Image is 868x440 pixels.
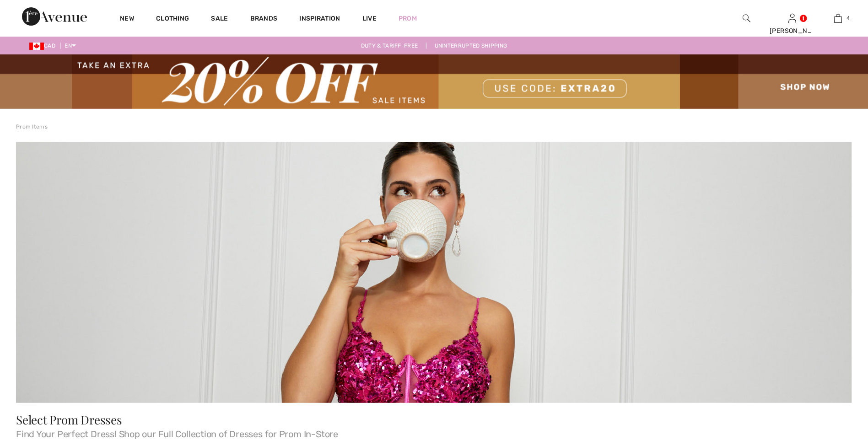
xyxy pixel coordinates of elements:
[788,14,796,22] a: Sign In
[250,15,278,24] a: Brands
[846,14,850,22] span: 4
[156,15,189,24] a: Clothing
[770,26,814,36] div: [PERSON_NAME]
[788,13,796,24] img: My Info
[29,43,59,49] span: CAD
[22,7,87,26] img: 1ère Avenue
[815,13,860,24] a: 4
[16,426,852,439] span: Find Your Perfect Dress! Shop our Full Collection of Dresses for Prom In-Store
[299,15,340,24] span: Inspiration
[65,43,76,49] span: EN
[211,15,228,24] a: Sale
[120,15,134,24] a: New
[29,43,44,50] img: Canadian Dollar
[362,14,377,23] a: Live
[743,13,750,24] img: search the website
[399,14,417,23] a: Prom
[834,13,842,24] img: My Bag
[16,123,48,130] a: Prom Items
[16,412,122,428] span: Select Prom Dresses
